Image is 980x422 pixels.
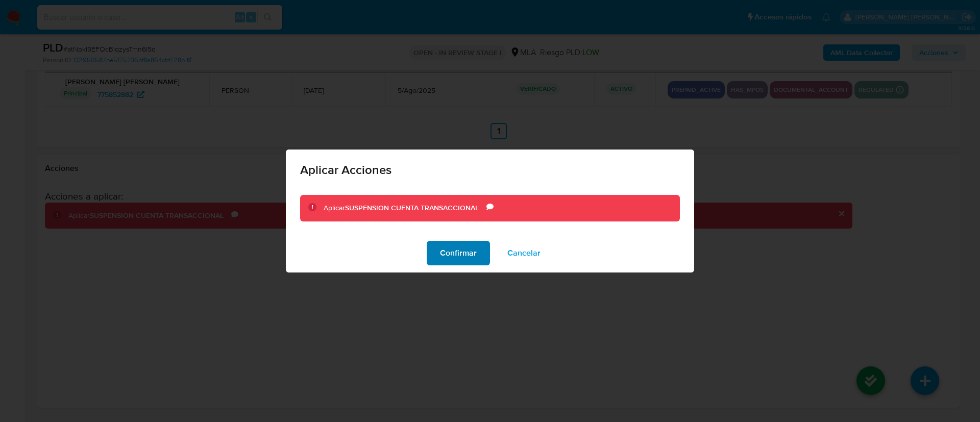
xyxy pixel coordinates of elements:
[324,203,486,213] div: Aplicar
[440,242,477,264] span: Confirmar
[427,241,490,265] button: Confirmar
[345,203,479,213] b: SUSPENSION CUENTA TRANSACCIONAL
[300,164,680,176] span: Aplicar Acciones
[494,241,554,265] button: Cancelar
[507,242,541,264] span: Cancelar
